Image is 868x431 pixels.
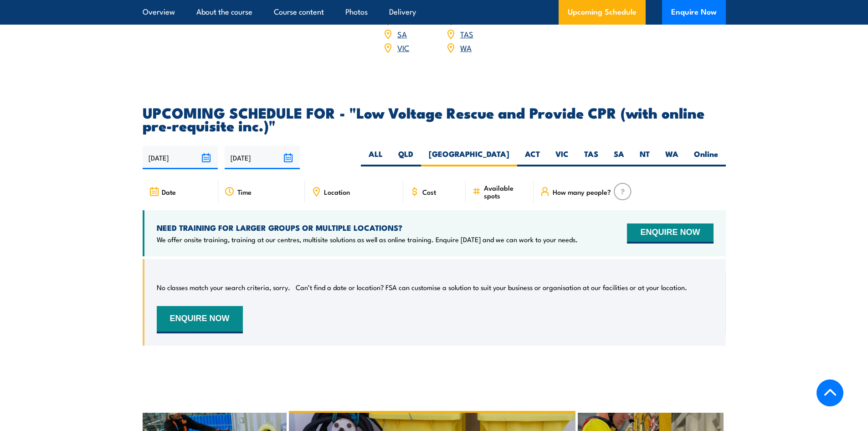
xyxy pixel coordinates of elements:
[225,146,300,169] input: To date
[657,149,686,166] label: WA
[627,223,713,244] button: ENQUIRE NOW
[162,188,176,196] span: Date
[296,283,687,292] p: Can’t find a date or location? FSA can customise a solution to suit your business or organisation...
[484,184,527,199] span: Available spots
[143,146,218,169] input: From date
[548,149,576,166] label: VIC
[397,42,409,53] a: VIC
[237,188,252,196] span: Time
[157,306,243,333] button: ENQUIRE NOW
[157,223,578,233] h4: NEED TRAINING FOR LARGER GROUPS OR MULTIPLE LOCATIONS?
[361,149,390,166] label: ALL
[576,149,606,166] label: TAS
[460,42,472,53] a: WA
[606,149,632,166] label: SA
[157,235,578,244] p: We offer onsite training, training at our centres, multisite solutions as well as online training...
[421,149,517,166] label: [GEOGRAPHIC_DATA]
[390,149,421,166] label: QLD
[553,188,611,196] span: How many people?
[517,149,548,166] label: ACT
[324,188,350,196] span: Location
[157,283,290,292] p: No classes match your search criteria, sorry.
[460,28,473,39] a: TAS
[143,106,726,131] h2: UPCOMING SCHEDULE FOR - "Low Voltage Rescue and Provide CPR (with online pre-requisite inc.)"
[422,188,436,196] span: Cost
[632,149,657,166] label: NT
[397,28,407,39] a: SA
[686,149,726,166] label: Online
